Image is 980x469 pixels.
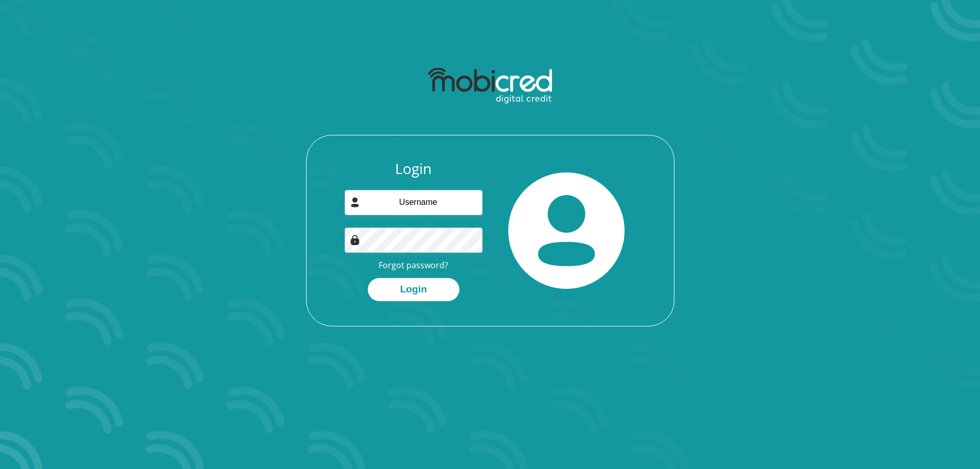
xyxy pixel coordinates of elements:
img: Image [350,235,360,245]
h3: Login [345,160,483,178]
img: user-icon image [350,197,360,207]
button: Login [368,278,459,301]
img: mobicred logo [428,68,552,104]
a: Forgot password? [379,259,448,271]
input: Username [345,190,483,215]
